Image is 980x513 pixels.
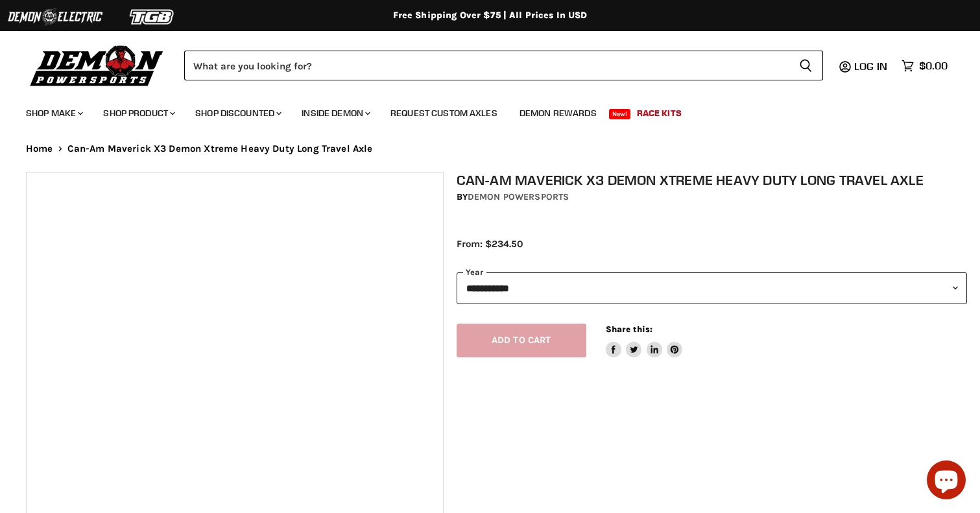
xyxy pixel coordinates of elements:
img: TGB Logo 2 [104,5,201,29]
a: Home [26,143,53,154]
span: Log in [854,60,887,73]
span: Can-Am Maverick X3 Demon Xtreme Heavy Duty Long Travel Axle [67,143,373,154]
a: $0.00 [895,56,954,75]
img: Demon Powersports [26,42,168,88]
a: Demon Rewards [510,100,606,126]
input: Search [184,51,789,80]
a: Shop Make [16,100,91,126]
div: by [457,190,967,204]
span: New! [609,109,631,119]
span: From: $234.50 [457,238,523,250]
span: Share this: [606,324,652,334]
a: Log in [848,60,895,72]
span: $0.00 [919,60,948,72]
h1: Can-Am Maverick X3 Demon Xtreme Heavy Duty Long Travel Axle [457,172,967,188]
a: Request Custom Axles [381,100,507,126]
form: Product [184,51,823,80]
a: Inside Demon [292,100,378,126]
button: Search [789,51,823,80]
aside: Share this: [606,324,683,358]
img: Demon Electric Logo 2 [6,5,104,29]
a: Shop Product [93,100,183,126]
a: Demon Powersports [468,191,569,202]
a: Shop Discounted [185,100,289,126]
a: Race Kits [627,100,691,126]
select: year [457,272,967,304]
ul: Main menu [16,95,944,126]
inbox-online-store-chat: Shopify online store chat [923,460,970,503]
